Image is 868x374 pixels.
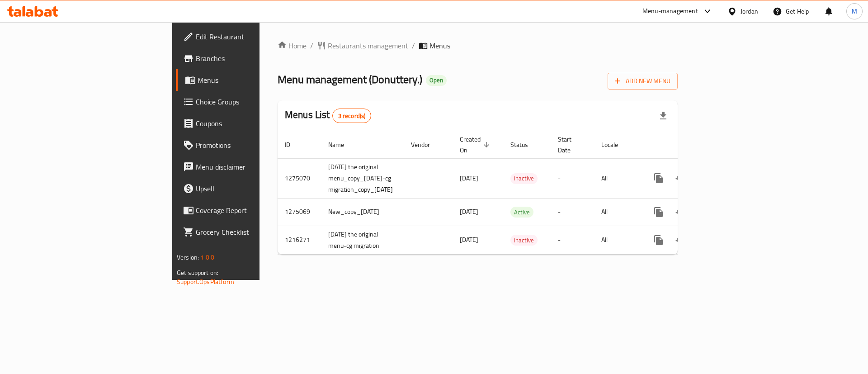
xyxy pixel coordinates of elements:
[412,40,415,51] li: /
[558,134,583,156] span: Start Date
[594,226,641,254] td: All
[196,183,310,194] span: Upsell
[176,69,317,91] a: Menus
[317,40,408,51] a: Restaurants management
[176,178,317,199] a: Upsell
[411,139,442,150] span: Vendor
[200,251,214,263] span: 1.0.0
[594,198,641,226] td: All
[196,96,310,107] span: Choice Groups
[510,235,538,246] span: Inactive
[176,156,317,178] a: Menu disclaimer
[176,113,317,134] a: Coupons
[333,112,371,120] span: 3 record(s)
[196,31,310,42] span: Edit Restaurant
[196,140,310,151] span: Promotions
[460,234,478,246] span: [DATE]
[670,229,691,251] button: Change Status
[176,26,317,47] a: Edit Restaurant
[852,6,857,16] span: M
[510,207,533,218] div: Active
[460,206,478,218] span: [DATE]
[285,139,302,150] span: ID
[176,47,317,69] a: Branches
[198,75,310,85] span: Menus
[510,173,538,184] span: Inactive
[285,108,371,123] h2: Menus List
[652,105,674,127] div: Export file
[608,73,678,90] button: Add New Menu
[594,158,641,198] td: All
[615,76,670,87] span: Add New Menu
[648,201,670,223] button: more
[321,198,404,226] td: New_copy_[DATE]
[176,199,317,221] a: Coverage Report
[460,172,478,184] span: [DATE]
[510,173,538,184] div: Inactive
[176,221,317,243] a: Grocery Checklist
[278,40,678,51] nav: breadcrumb
[196,205,310,216] span: Coverage Report
[426,76,447,84] span: Open
[641,131,742,159] th: Actions
[551,226,594,254] td: -
[551,198,594,226] td: -
[176,134,317,156] a: Promotions
[321,226,404,254] td: [DATE] the original menu-cg migration
[460,134,492,156] span: Created On
[601,139,630,150] span: Locale
[510,235,538,246] div: Inactive
[196,118,310,129] span: Coupons
[642,6,698,17] div: Menu-management
[510,139,540,150] span: Status
[196,227,310,237] span: Grocery Checklist
[328,40,408,51] span: Restaurants management
[321,158,404,198] td: [DATE] the original menu_copy_[DATE]-cg migration_copy_[DATE]
[196,53,310,64] span: Branches
[510,207,533,218] span: Active
[278,69,422,90] span: Menu management ( Donuttery. )
[328,139,356,150] span: Name
[648,229,670,251] button: more
[278,131,742,255] table: enhanced table
[176,91,317,113] a: Choice Groups
[551,158,594,198] td: -
[429,40,450,51] span: Menus
[670,167,691,189] button: Change Status
[196,161,310,172] span: Menu disclaimer
[332,109,372,123] div: Total records count
[177,251,199,263] span: Version:
[177,276,234,288] a: Support.OpsPlatform
[177,267,218,279] span: Get support on:
[648,167,670,189] button: more
[426,75,447,86] div: Open
[741,6,758,16] div: Jordan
